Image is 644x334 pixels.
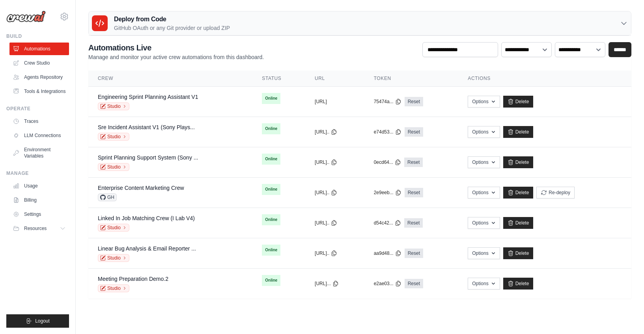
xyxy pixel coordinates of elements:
a: Meeting Preparation Demo.2 [98,276,168,282]
th: Crew [88,71,252,87]
div: Operate [6,106,69,112]
a: Reset [405,279,423,288]
div: Manage [6,170,69,176]
a: Billing [9,194,69,206]
button: Options [468,278,500,289]
a: Reset [405,249,423,258]
a: Environment Variables [9,143,69,162]
span: Logout [35,318,50,324]
a: Delete [503,126,534,138]
a: Tools & Integrations [9,85,69,98]
a: Reset [404,158,423,167]
button: Options [468,156,500,168]
a: Automations [9,43,69,55]
a: Delete [503,278,534,289]
button: Options [468,96,500,108]
a: Studio [98,224,129,232]
a: Linear Bug Analysis & Email Reporter ... [98,245,196,252]
a: Linked In Job Matching Crew (I Lab V4) [98,215,195,221]
span: Online [262,245,280,256]
a: Engineering Sprint Planning Assistant V1 [98,94,198,100]
span: Online [262,93,280,104]
th: URL [305,71,364,87]
a: Studio [98,102,129,110]
span: Online [262,184,280,195]
a: Delete [503,96,534,108]
a: Delete [503,156,534,168]
a: Delete [503,187,534,199]
span: Online [262,214,280,225]
button: Options [468,126,500,138]
button: Options [468,217,500,229]
p: GitHub OAuth or any Git provider or upload ZIP [114,24,230,32]
h2: Automations Live [88,42,264,53]
span: GH [98,193,117,201]
button: Options [468,247,500,259]
button: e74d53... [374,129,401,135]
a: Sprint Planning Support System (Sony ... [98,154,198,161]
th: Status [252,71,305,87]
a: LLM Connections [9,129,69,142]
p: Manage and monitor your active crew automations from this dashboard. [88,53,264,61]
h3: Deploy from Code [114,15,230,24]
a: Studio [98,163,129,171]
a: Studio [98,254,129,262]
span: Resources [24,225,47,232]
a: Delete [503,247,534,259]
button: Re-deploy [536,187,575,199]
a: Reset [405,97,423,106]
a: Enterprise Content Marketing Crew [98,185,184,191]
button: 0ecd64... [374,159,401,165]
button: 2e9eeb... [374,189,401,196]
button: 75474a... [374,98,401,105]
button: e2ae03... [374,280,401,287]
span: Online [262,275,280,286]
a: Reset [405,127,423,137]
a: Studio [98,133,129,141]
button: Logout [6,314,69,328]
a: Reset [404,218,423,228]
a: Agents Repository [9,71,69,83]
span: Online [262,123,280,134]
button: Options [468,187,500,199]
img: Logo [6,11,46,22]
a: Delete [503,217,534,229]
a: Usage [9,180,69,192]
a: Reset [405,188,423,197]
button: Resources [9,222,69,235]
a: Sre Incident Assistant V1 (Sony Plays... [98,124,195,130]
a: Settings [9,208,69,221]
button: aa9d48... [374,250,401,256]
th: Actions [458,71,631,87]
span: Online [262,154,280,165]
div: Build [6,33,69,39]
a: Crew Studio [9,57,69,69]
a: Studio [98,284,129,292]
button: d54c42... [374,220,401,226]
th: Token [364,71,459,87]
a: Traces [9,115,69,128]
